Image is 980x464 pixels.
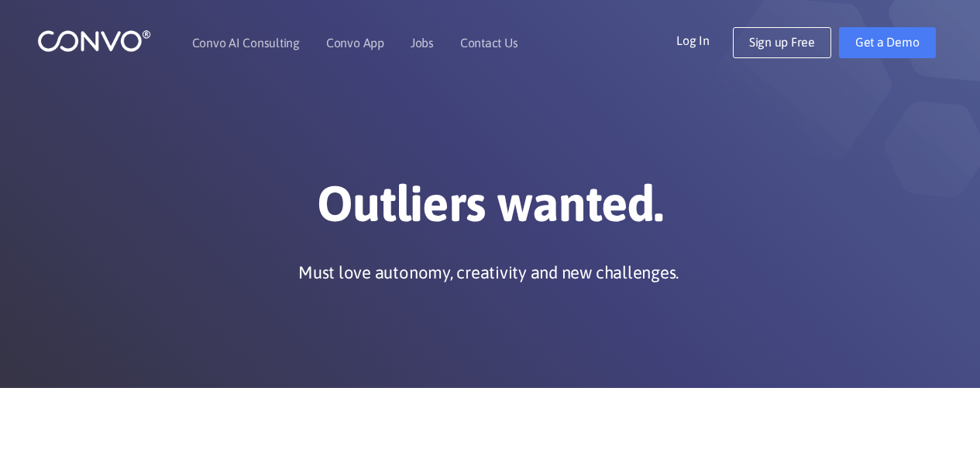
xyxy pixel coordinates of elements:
[60,174,920,245] h1: Outliers wanted.
[411,36,434,49] a: Jobs
[298,261,679,284] p: Must love autonomy, creativity and new challenges.
[839,27,936,58] a: Get a Demo
[460,36,518,49] a: Contact Us
[37,29,151,53] img: logo_1.png
[192,36,300,49] a: Convo AI Consulting
[733,27,831,58] a: Sign up Free
[676,27,733,52] a: Log In
[326,36,384,49] a: Convo App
